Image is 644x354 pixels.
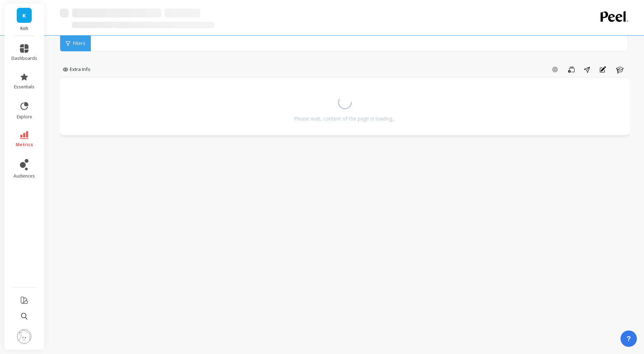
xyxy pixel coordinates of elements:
span: Extra Info [70,66,90,73]
span: dashboards [11,56,37,61]
span: K [22,11,26,20]
span: Filters [73,41,85,46]
span: metrics [16,142,33,148]
span: essentials [14,84,35,90]
img: profile picture [17,329,31,344]
span: ? [627,334,631,344]
div: Please wait, content of the page is loading... [294,115,396,122]
p: Koh [11,26,37,31]
span: explore [17,114,32,120]
button: ? [621,330,637,347]
span: audiences [14,173,35,179]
